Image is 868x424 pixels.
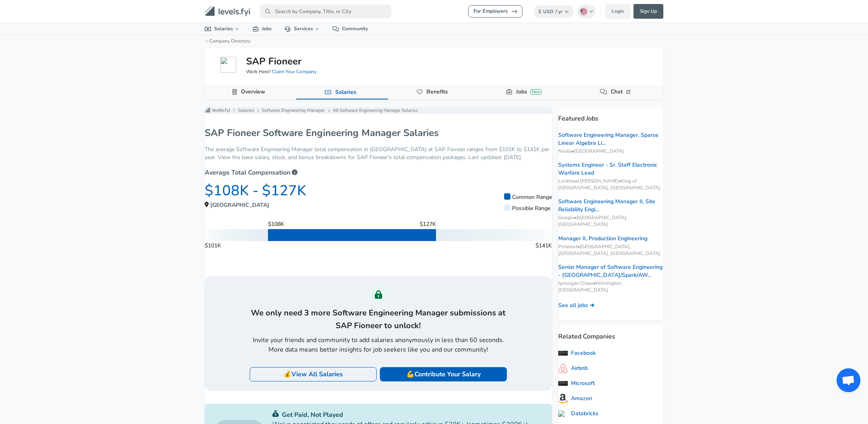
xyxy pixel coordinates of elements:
nav: primary [195,3,673,19]
p: 💪 Contribute [407,370,481,379]
span: $108K [205,181,249,200]
a: JobsNew [513,85,545,99]
button: $USD/ yr [534,5,574,18]
span: USD [543,8,553,15]
span: $127K [420,220,436,228]
a: Manager II, Production Engineering [558,235,647,243]
p: The average Software Engineering Manager total compensation in [GEOGRAPHIC_DATA] at SAP Fioneer r... [205,146,552,161]
a: Airbnb [558,364,588,373]
input: Search by Company, Title, or City [260,4,391,18]
span: [GEOGRAPHIC_DATA] [210,201,269,209]
img: svg+xml;base64,PHN2ZyB4bWxucz0iaHR0cDovL3d3dy53My5vcmcvMjAwMC9zdmciIGZpbGw9IiMwYzU0NjAiIHZpZXdCb3... [272,410,279,417]
a: Salaries [198,23,246,35]
img: sapfioneer.com [220,57,236,73]
span: Jpmorgan Chase • Wilmington, [GEOGRAPHIC_DATA] [558,280,663,294]
img: Amazon-512.png [558,394,568,403]
a: Software Engineering Manager II, Site Reliability Engi... [558,198,663,214]
a: Overview [238,85,268,99]
span: / yr [555,8,563,15]
img: WbP1Dvi.png [558,351,568,356]
div: New [530,89,542,95]
span: Your Salary [446,370,481,379]
a: Jobs [246,23,278,35]
a: Amazon [558,394,592,403]
a: Databricks [558,410,598,418]
img: English (US) [581,8,587,15]
span: $141K [436,242,552,254]
a: Software Engineering Manager [262,107,325,114]
a: Chat [608,85,635,99]
a: Software Engineering Manager, Sparse Linear Algebra Li... [558,131,663,147]
p: All Software Engineering Manager Salaries [333,107,418,114]
span: - [252,181,258,200]
span: Salaries [319,370,343,379]
span: $108K [268,220,284,228]
p: 💰 View All [283,370,343,379]
a: See all jobs ➜ [558,301,594,309]
a: Facebook [558,349,596,357]
img: databricks.com [558,410,568,417]
a: For Employers [468,5,522,18]
p: Average Total Compensation [205,168,290,177]
a: 💪Contribute Your Salary [380,367,507,381]
span: Google • [GEOGRAPHIC_DATA], [GEOGRAPHIC_DATA] [558,214,663,228]
button: English (US) [577,5,596,18]
span: $101K [205,242,268,254]
p: Invite your friends and community to add salaries anonymously in less than 60 seconds. More data ... [250,335,507,354]
p: Featured Jobs [558,107,663,123]
img: iX1iTcW.png [558,364,568,373]
p: Related Companies [558,325,663,341]
span: Work Here? [246,68,317,75]
h3: We only need 3 more Software Engineering Manager submissions at SAP Fioneer to unlock! [250,307,507,332]
a: Claim Your Company [272,68,317,75]
p: Get Paid, Not Played [272,410,541,420]
span: $127K [262,181,306,200]
a: Salaries [332,86,360,99]
a: Sign Up [633,4,663,19]
div: Company Data Navigation [205,85,663,99]
div: Open chat [837,368,860,392]
span: Lockheed [PERSON_NAME] • King of [GEOGRAPHIC_DATA], [GEOGRAPHIC_DATA] [558,178,663,191]
a: Community [326,23,374,35]
span: Pinterest • [GEOGRAPHIC_DATA], [GEOGRAPHIC_DATA], [GEOGRAPHIC_DATA] [558,243,663,257]
span: Possible Range [512,204,550,212]
a: Systems Engineer - Sr. Staff Electronic Warfare Lead [558,161,663,177]
span: $ [538,8,541,15]
a: Services [278,23,326,35]
a: 💰View All Salaries [250,367,377,381]
a: Benefits [423,85,451,99]
a: Salaries [238,107,254,114]
a: Senior Manager of Software Engineering - [GEOGRAPHIC_DATA]/Spark/AW... [558,263,663,279]
img: HTNiPJH.png [558,381,568,386]
a: Login [605,4,630,19]
h1: SAP Fioneer Software Engineering Manager Salaries [205,126,439,139]
h5: SAP Fioneer [246,54,301,68]
a: ←Company Directory [205,38,250,44]
span: Common Range [512,193,552,201]
a: Microsoft [558,379,595,387]
span: Nvidia • [GEOGRAPHIC_DATA] [558,148,663,155]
